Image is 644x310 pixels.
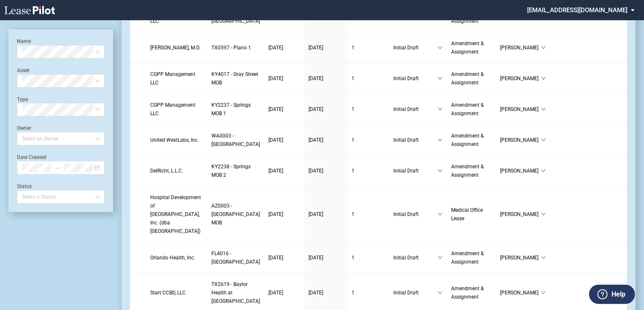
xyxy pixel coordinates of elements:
span: [PERSON_NAME] [501,210,541,218]
span: [DATE] [268,75,283,81]
a: AZ0003 - [GEOGRAPHIC_DATA] MOB [211,202,260,227]
a: [DATE] [308,43,343,52]
span: down [438,137,443,143]
span: [DATE] [308,211,323,217]
a: KY4017 - Gray Street MOB [211,70,260,87]
a: WA0003 - [GEOGRAPHIC_DATA] [211,132,260,148]
span: [PERSON_NAME] [501,43,541,52]
span: Amendment & Assignment [451,164,484,178]
span: Initial Draft [393,288,438,297]
span: [PERSON_NAME] [501,105,541,113]
label: Owner [17,125,31,131]
span: 1 [352,75,354,81]
span: down [438,255,443,260]
span: [PERSON_NAME] [501,288,541,297]
a: 1 [352,167,385,175]
span: 1 [352,137,354,143]
span: [PERSON_NAME] [501,253,541,262]
span: down [541,45,546,50]
span: [DATE] [308,45,323,51]
span: Initial Draft [393,43,438,52]
a: TX0597 - Plano 1 [211,43,260,52]
a: [DATE] [308,74,343,83]
span: Orlando Health, Inc. [150,255,195,261]
label: Help [612,289,625,300]
span: KY4017 - Gray Street MOB [211,71,258,86]
span: [DATE] [268,211,283,217]
span: 1 [352,106,354,112]
a: FL4016 - [GEOGRAPHIC_DATA] [211,249,260,266]
a: [DATE] [268,43,300,52]
a: TX2619 - Baylor Health at [GEOGRAPHIC_DATA] [211,280,260,305]
a: Start CCBD, LLC [150,288,203,297]
a: [DATE] [268,136,300,144]
span: Initial Draft [393,167,438,175]
a: [DATE] [308,288,343,297]
span: 1 [352,211,354,217]
span: [DATE] [268,255,283,261]
span: Medical Office Lease [451,207,483,221]
span: [DATE] [308,137,323,143]
span: down [541,212,546,217]
a: [DATE] [268,210,300,218]
span: down [541,255,546,260]
a: 1 [352,105,385,113]
label: Name [17,38,31,44]
span: down [438,107,443,112]
span: [PERSON_NAME] [501,74,541,83]
span: Initial Draft [393,136,438,144]
a: Amendment & Assignment [451,70,492,87]
span: [DATE] [268,45,283,51]
span: Start CCBD, LLC [150,290,186,296]
span: [DATE] [268,290,283,296]
span: Initial Draft [393,105,438,113]
a: [DATE] [308,253,343,262]
span: KY2237 - Springs MOB 1 [211,102,251,116]
span: [DATE] [268,137,283,143]
span: Hospital Development of West Phoenix, Inc. (dba West Abrazo Campus) [150,194,201,234]
span: [PERSON_NAME] [501,136,541,144]
a: Orlando Health, Inc. [150,253,203,262]
span: United WestLabs, Inc. [150,137,199,143]
a: Hospital Development of [GEOGRAPHIC_DATA], Inc. (dba [GEOGRAPHIC_DATA]) [150,193,203,235]
span: Initial Draft [393,253,438,262]
a: [DATE] [268,288,300,297]
a: 1 [352,136,385,144]
a: [DATE] [308,210,343,218]
label: Status [17,183,32,189]
span: down [541,168,546,173]
span: Initial Draft [393,210,438,218]
span: Amendment & Assignment [451,71,484,86]
span: Amendment & Assignment [451,133,484,147]
a: Amendment & Assignment [451,162,492,179]
span: down [438,212,443,217]
span: [DATE] [268,168,283,174]
span: [DATE] [308,106,323,112]
a: Amendment & Assignment [451,101,492,118]
a: 1 [352,43,385,52]
span: [DATE] [308,255,323,261]
span: DelRicht, L.L.C. [150,168,183,174]
a: [DATE] [308,136,343,144]
a: [DATE] [308,167,343,175]
span: [DATE] [308,168,323,174]
a: [DATE] [268,105,300,113]
span: Amendment & Assignment [451,40,484,55]
span: 1 [352,290,354,296]
a: Medical Office Lease [451,206,492,223]
span: down [541,137,546,143]
span: Amendment & Assignment [451,102,484,116]
a: 1 [352,74,385,83]
a: Amendment & Assignment [451,249,492,266]
span: [DATE] [308,290,323,296]
a: DelRicht, L.L.C. [150,167,203,175]
a: 1 [352,210,385,218]
a: [DATE] [268,74,300,83]
span: swap-right [54,165,60,171]
span: CGPP Management LLC [150,71,195,86]
a: 1 [352,288,385,297]
span: TX2619 - Baylor Health at Magnolia [211,281,260,304]
a: [DATE] [268,167,300,175]
label: Date Created [17,154,46,160]
span: Amendment & Assignment [451,286,484,300]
